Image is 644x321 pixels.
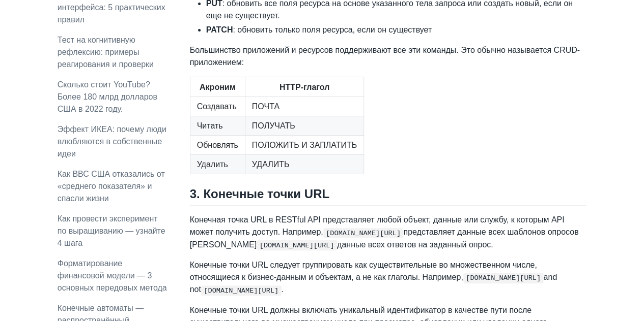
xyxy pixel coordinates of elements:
[190,261,537,281] font: Конечные точки URL следует группировать как существительные во множественном числе, относящиеся к...
[252,160,290,169] font: УДАЛИТЬ
[337,240,493,249] font: данные всех ответов на заданный опрос.
[252,141,357,149] font: ПОЛОЖИТЬ И ЗАПЛАТИТЬ
[58,125,166,158] a: Эффект ИКЕА: почему люди влюбляются в собственные идеи
[463,273,544,283] code: [DOMAIN_NAME][URL]
[252,121,295,130] font: ПОЛУЧАТЬ
[233,25,432,34] font: : обновить только поля ресурса, если он существует
[323,228,404,238] code: [DOMAIN_NAME][URL]
[58,36,154,69] a: Тест на когнитивную рефлексию: примеры реагирования и проверки
[200,83,235,91] font: Акроним
[197,160,228,169] font: Удалить
[257,240,337,250] code: [DOMAIN_NAME][URL]
[190,46,580,67] font: Большинство приложений и ресурсов поддерживают все эти команды. Это обычно называется CRUD-прилож...
[190,228,579,248] font: представляет данные всех шаблонов опросов [PERSON_NAME]
[201,285,282,296] code: [DOMAIN_NAME][URL]
[282,285,284,294] font: .
[58,259,167,292] a: Форматирование финансовой модели — 3 основных передовых метода
[58,170,165,203] a: Как ВВС США отказались от «среднего показателя» и спасли жизни
[252,102,279,111] font: ПОЧТА
[197,121,223,130] font: Читать
[206,25,233,34] font: PATCH
[58,214,165,247] a: Как провести эксперимент по выращиванию — узнайте 4 шага
[190,187,329,201] font: 3. Конечные точки URL
[197,141,238,149] font: Обновлять
[190,215,565,236] font: Конечная точка URL в RESTful API представляет любой объект, данные или службу, к которым API може...
[279,83,329,91] font: HTTP-глагол
[58,80,157,113] a: Сколько стоит YouTube? Более 180 млрд долларов США в 2022 году.
[197,102,237,111] font: Создавать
